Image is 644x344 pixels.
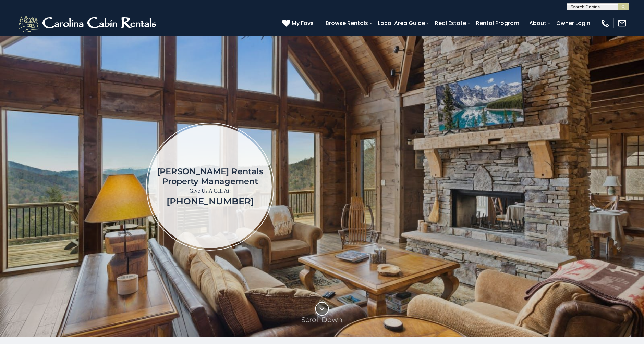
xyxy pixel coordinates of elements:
p: Give Us A Call At: [157,186,263,196]
a: [PHONE_NUMBER] [167,196,254,207]
img: mail-regular-white.png [617,18,627,28]
a: Local Area Guide [375,17,428,29]
p: Scroll Down [301,316,343,324]
a: My Favs [282,19,315,28]
a: Real Estate [432,17,470,29]
h1: [PERSON_NAME] Rentals Property Management [157,166,263,186]
img: phone-regular-white.png [600,18,610,28]
span: My Favs [292,19,314,27]
a: Rental Program [473,17,523,29]
img: White-1-2.png [17,13,159,34]
iframe: New Contact Form [385,56,608,317]
a: Browse Rentals [322,17,372,29]
a: Owner Login [553,17,594,29]
a: About [526,17,550,29]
